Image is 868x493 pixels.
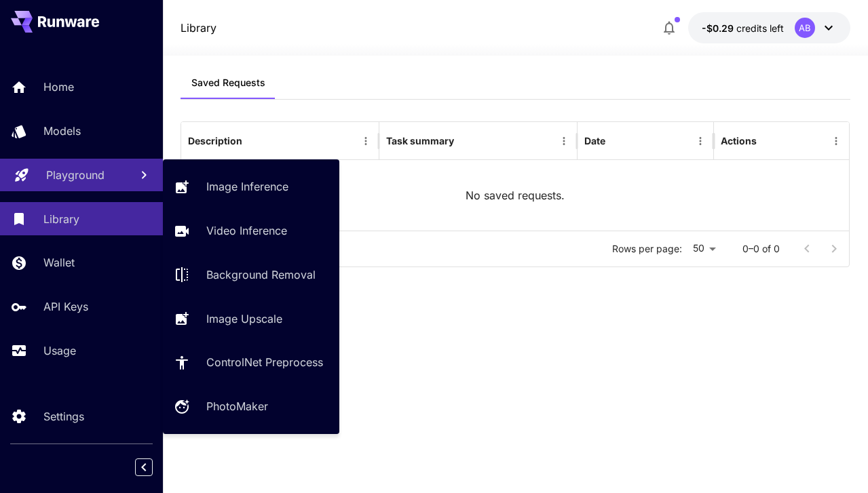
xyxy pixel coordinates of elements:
[702,21,784,35] div: -$0.2914
[163,346,339,379] a: ControlNet Preprocess
[466,187,565,203] p: No saved requests.
[688,12,850,43] button: -$0.2914
[691,132,710,151] button: Menu
[191,77,265,89] span: Saved Requests
[163,170,339,203] a: Image Inference
[687,239,721,258] div: 50
[584,135,605,146] div: Date
[702,22,736,34] span: -$0.29
[43,408,84,425] p: Settings
[206,398,268,414] p: PhotoMaker
[43,254,75,271] p: Wallet
[356,132,375,151] button: Menu
[742,242,780,256] p: 0–0 of 0
[206,178,288,195] p: Image Inference
[721,135,757,146] div: Actions
[244,132,263,151] button: Sort
[163,302,339,335] a: Image Upscale
[455,132,474,151] button: Sort
[43,298,88,315] p: API Keys
[612,242,682,256] p: Rows per page:
[607,132,626,151] button: Sort
[206,354,323,370] p: ControlNet Preprocess
[46,167,105,183] p: Playground
[145,455,163,479] div: Collapse sidebar
[163,258,339,292] a: Background Removal
[163,214,339,248] a: Video Inference
[163,390,339,423] a: PhotoMaker
[206,222,287,239] p: Video Inference
[206,267,316,283] p: Background Removal
[795,18,815,38] div: AB
[188,135,242,146] div: Description
[43,211,79,227] p: Library
[43,79,74,95] p: Home
[181,20,216,36] nav: breadcrumb
[386,135,454,146] div: Task summary
[43,123,81,139] p: Models
[206,311,282,327] p: Image Upscale
[827,132,846,151] button: Menu
[554,132,573,151] button: Menu
[135,458,153,476] button: Collapse sidebar
[43,342,76,359] p: Usage
[181,20,216,36] p: Library
[736,22,784,34] span: credits left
